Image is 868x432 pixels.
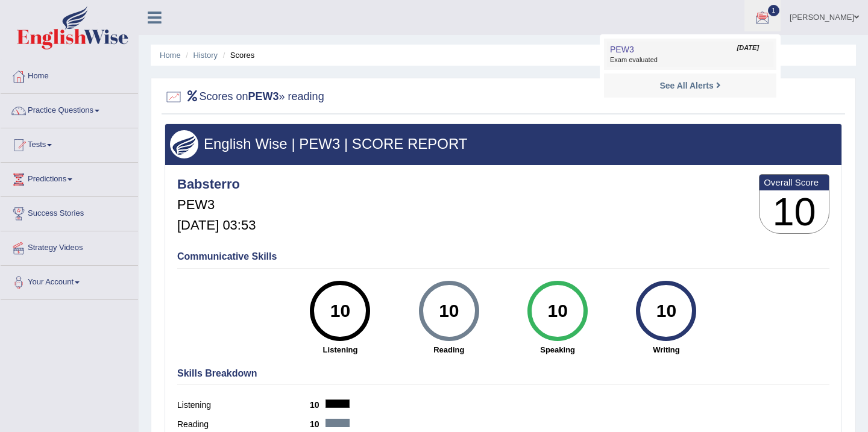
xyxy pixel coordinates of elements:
h3: 10 [759,190,829,234]
a: Practice Questions [1,94,138,124]
label: Reading [177,418,310,431]
a: Your Account [1,266,138,296]
strong: Reading [401,344,497,355]
label: Listening [177,399,310,412]
div: 10 [318,286,362,336]
div: 10 [644,286,688,336]
strong: See All Alerts [659,81,713,90]
div: 10 [427,286,471,336]
strong: Listening [292,344,388,355]
h4: Communicative Skills [177,251,829,262]
a: See All Alerts [656,79,723,92]
span: Exam evaluated [610,55,770,65]
a: Home [160,51,181,60]
a: Home [1,60,138,90]
b: 10 [310,419,325,429]
strong: Speaking [509,344,606,355]
h4: Skills Breakdown [177,368,829,379]
a: Tests [1,128,138,158]
li: Scores [220,49,255,61]
span: PEW3 [610,45,634,54]
h3: English Wise | PEW3 | SCORE REPORT [170,136,837,152]
h4: Babsterro [177,177,256,192]
a: Predictions [1,163,138,193]
a: Success Stories [1,197,138,227]
a: History [193,51,218,60]
img: wings.png [170,130,198,158]
div: 10 [535,286,579,336]
b: PEW3 [248,90,279,102]
span: 1 [768,5,780,16]
a: Strategy Videos [1,231,138,261]
span: [DATE] [737,43,759,53]
h5: [DATE] 03:53 [177,218,256,233]
h5: PEW3 [177,198,256,212]
b: 10 [310,400,325,410]
a: PEW3 [DATE] Exam evaluated [607,42,773,67]
h2: Scores on » reading [165,88,324,106]
strong: Writing [618,344,714,355]
b: Overall Score [764,177,825,187]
